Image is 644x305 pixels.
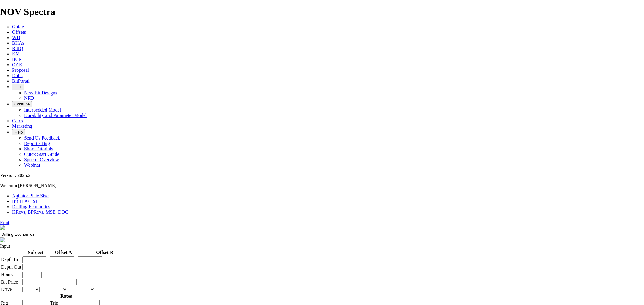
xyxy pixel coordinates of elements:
[12,35,20,40] a: WD
[24,113,87,118] a: Durability and Parameter Model
[24,152,59,157] a: Quick Start Guide
[12,40,24,46] a: BHAs
[12,199,37,204] a: Bit TFA/HSI
[12,84,24,90] button: FTT
[24,146,53,151] a: Short Tutorials
[12,62,22,67] a: OAR
[1,256,21,263] td: Depth In
[14,130,23,134] span: Help
[14,102,30,106] span: OrbitLite
[24,157,59,162] a: Spectra Overview
[18,183,56,188] span: [PERSON_NAME]
[24,107,61,112] a: Interbedded Model
[14,85,22,89] span: FTT
[1,286,21,293] td: Drive
[78,250,132,256] th: Offset B
[24,96,34,101] a: NPD
[1,279,21,286] td: Bit Price
[50,250,77,256] th: Offset A
[12,51,20,56] a: KM
[12,46,23,51] a: BitIQ
[12,68,29,73] a: Proposal
[12,124,32,129] a: Marketing
[12,193,49,198] a: Agitator Plate Size
[12,30,26,35] a: Offsets
[12,57,22,62] a: BCR
[24,135,60,140] a: Send Us Feedback
[24,162,40,168] a: Webinar
[22,250,49,256] th: Subject
[12,118,23,123] a: Calcs
[1,264,21,271] td: Depth Out
[12,101,32,107] button: OrbitLite
[12,24,24,29] a: Guide
[12,209,68,215] a: KRevs, BPRevs, MSE, DOC
[12,78,30,83] a: BitPortal
[1,293,132,299] th: Rates
[12,73,23,78] a: Dulls
[24,141,50,146] a: Report a Bug
[12,129,25,135] button: Help
[1,271,21,278] td: Hours
[12,204,50,209] a: Drilling Economics
[24,90,57,95] a: New Bit Designs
